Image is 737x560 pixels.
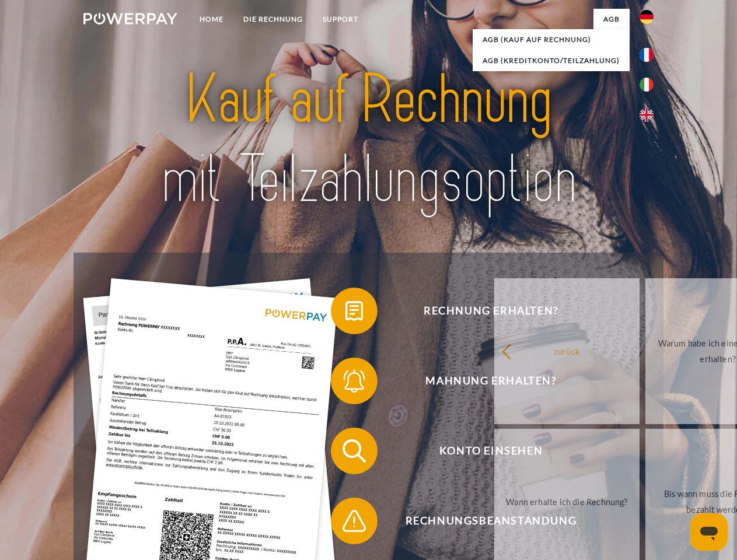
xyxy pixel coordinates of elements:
[233,9,313,30] a: DIE RECHNUNG
[640,78,654,92] img: it
[473,29,630,50] a: AGB (Kauf auf Rechnung)
[340,366,369,395] img: qb_bell.svg
[331,428,634,474] button: Konto einsehen
[640,108,654,122] img: en
[501,343,633,359] div: zurück
[111,56,626,223] img: title-powerpay_de.svg
[340,436,369,466] img: qb_search.svg
[340,506,369,535] img: qb_warning.svg
[331,358,634,404] button: Mahnung erhalten?
[473,50,630,71] a: AGB (Kreditkonto/Teilzahlung)
[640,10,654,24] img: de
[593,9,630,30] a: agb
[501,494,633,509] div: Wann erhalte ich die Rechnung?
[331,288,634,334] button: Rechnung erhalten?
[83,13,177,24] img: logo-powerpay-white.svg
[313,9,368,30] a: SUPPORT
[690,513,728,551] iframe: Schaltfläche zum Öffnen des Messaging-Fensters
[640,48,654,62] img: fr
[340,296,369,325] img: qb_bill.svg
[190,9,233,30] a: Home
[331,498,634,544] button: Rechnungsbeanstandung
